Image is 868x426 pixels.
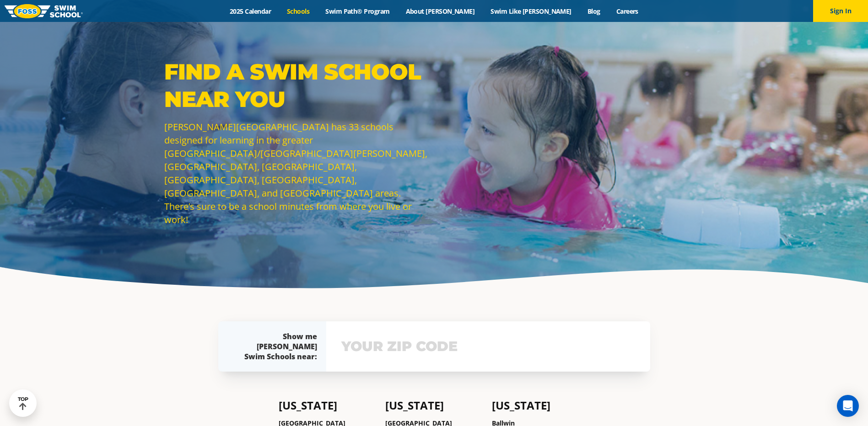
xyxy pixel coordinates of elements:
h4: [US_STATE] [279,399,376,412]
div: TOP [18,396,28,410]
p: Find a Swim School Near You [164,58,430,113]
p: [PERSON_NAME][GEOGRAPHIC_DATA] has 33 schools designed for learning in the greater [GEOGRAPHIC_DA... [164,120,430,226]
div: Show me [PERSON_NAME] Swim Schools near: [237,331,317,362]
img: FOSS Swim School Logo [5,4,83,18]
a: 2025 Calendar [222,7,279,16]
h4: [US_STATE] [385,399,483,412]
div: Open Intercom Messenger [837,395,859,417]
a: Schools [279,7,318,16]
a: About [PERSON_NAME] [398,7,483,16]
h4: [US_STATE] [492,399,589,412]
a: Careers [608,7,646,16]
input: YOUR ZIP CODE [339,333,637,360]
a: Blog [579,7,608,16]
a: Swim Like [PERSON_NAME] [483,7,580,16]
a: Swim Path® Program [318,7,398,16]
